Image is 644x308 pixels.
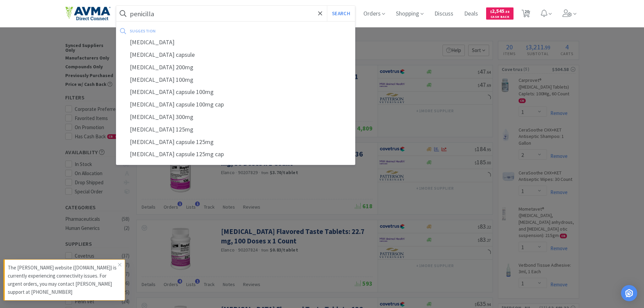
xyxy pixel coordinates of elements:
[8,264,118,296] p: The [PERSON_NAME] website ([DOMAIN_NAME]) is currently experiencing connectivity issues. For urge...
[116,74,355,86] div: [MEDICAL_DATA] 100mg
[504,9,509,14] span: . 58
[490,15,509,20] span: Cash Back
[116,136,355,148] div: [MEDICAL_DATA] capsule 125mg
[116,6,355,21] input: Search by item, sku, manufacturer, ingredient, size...
[461,11,481,17] a: Deals
[621,285,637,301] div: Open Intercom Messenger
[116,49,355,61] div: [MEDICAL_DATA] capsule
[116,86,355,98] div: [MEDICAL_DATA] capsule 100mg
[116,111,355,123] div: [MEDICAL_DATA] 300mg
[116,123,355,136] div: [MEDICAL_DATA] 125mg
[432,11,456,17] a: Discuss
[116,61,355,74] div: [MEDICAL_DATA] 200mg
[519,11,533,18] a: 20
[116,148,355,161] div: [MEDICAL_DATA] capsule 125mg cap
[116,36,355,49] div: [MEDICAL_DATA]
[486,4,514,23] a: $2,545.58Cash Back
[490,8,509,14] span: 2,545
[65,6,111,21] img: e4e33dab9f054f5782a47901c742baa9_102.png
[490,9,492,14] span: $
[116,98,355,111] div: [MEDICAL_DATA] capsule 100mg cap
[130,26,254,36] div: suggestion
[327,6,355,21] button: Search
